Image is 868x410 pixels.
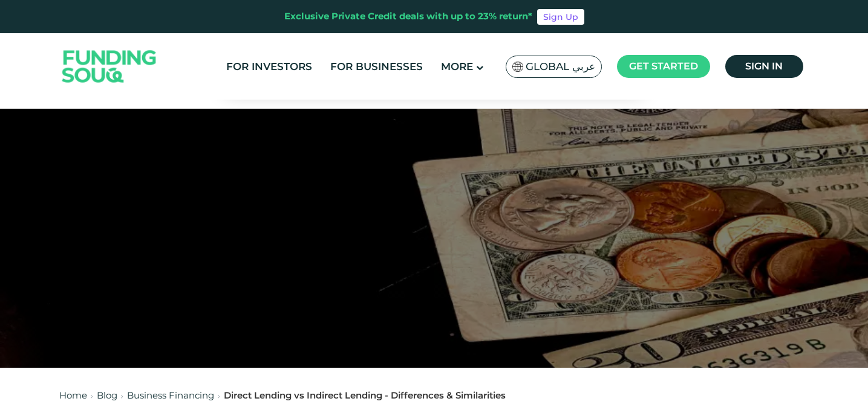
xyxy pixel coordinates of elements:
span: Get started [629,60,698,72]
div: Exclusive Private Credit deals with up to 23% return* [284,10,532,24]
a: For Businesses [327,57,426,77]
a: Business Financing [127,389,214,401]
a: Sign in [725,55,803,78]
div: Direct Lending vs Indirect Lending - Differences & Similarities [224,389,506,403]
span: More [441,60,473,72]
img: Logo [50,36,169,97]
a: Blog [97,389,117,401]
img: SA Flag [512,62,523,72]
span: Sign in [745,60,783,72]
a: Sign Up [537,9,584,25]
a: Home [59,389,87,401]
a: For Investors [223,57,315,77]
span: Global عربي [526,60,595,74]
